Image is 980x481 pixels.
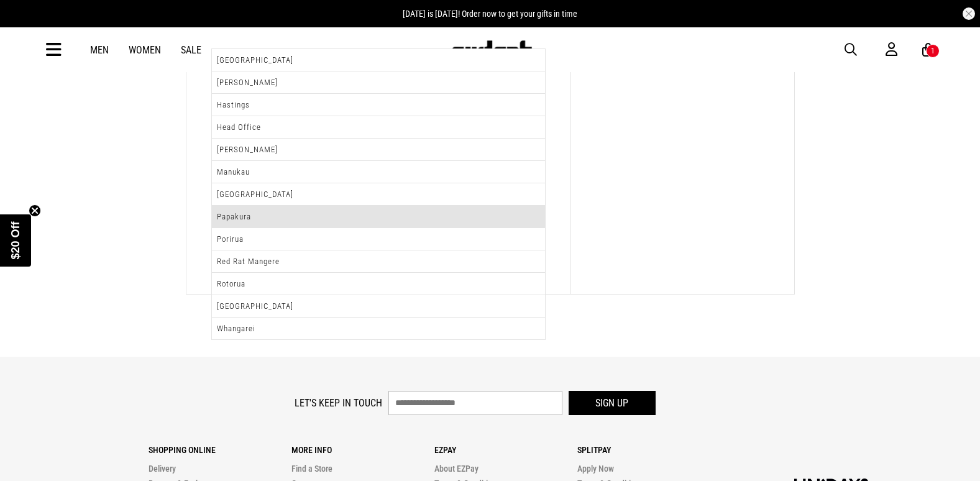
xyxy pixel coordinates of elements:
a: Find a Store [291,464,332,474]
li: Whangarei [212,318,545,339]
li: [GEOGRAPHIC_DATA] [212,295,545,318]
a: Men [90,44,109,56]
li: [GEOGRAPHIC_DATA] [212,183,545,206]
li: [PERSON_NAME] [212,139,545,161]
p: Splitpay [577,445,720,455]
p: More Info [291,445,434,455]
li: Papakura [212,206,545,228]
li: Red Rat Mangere [212,250,545,273]
li: Head Office [212,116,545,139]
button: Sign up [569,391,656,415]
a: About EZPay [434,464,479,474]
p: Shopping Online [149,445,291,455]
span: $20 Off [9,221,22,259]
a: Delivery [149,464,176,474]
div: 1 [931,47,935,55]
li: Manukau [212,161,545,183]
a: Apply Now [577,464,614,474]
li: Rotorua [212,273,545,295]
label: Let's keep in touch [295,397,382,409]
a: Women [129,44,161,56]
li: [GEOGRAPHIC_DATA] [212,49,545,71]
a: Sale [181,44,201,56]
a: 1 [922,44,934,57]
li: [PERSON_NAME] [212,71,545,94]
button: Close teaser [29,204,41,217]
li: Porirua [212,228,545,250]
p: Ezpay [434,445,577,455]
li: Hastings [212,94,545,116]
span: [DATE] is [DATE]! Order now to get your gifts in time [403,9,577,19]
img: Redrat logo [451,40,533,59]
